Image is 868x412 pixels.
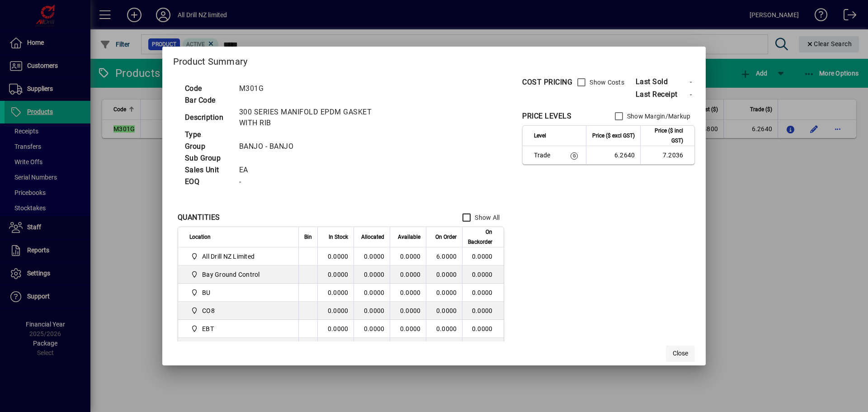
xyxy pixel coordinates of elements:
h2: Product Summary [162,47,706,73]
td: 300 SERIES MANIFOLD EPDM GASKET WITH RIB [235,106,399,129]
span: EBT [202,324,214,333]
span: Trade [534,151,558,160]
span: Bin [304,232,312,242]
td: 0.0000 [462,320,504,338]
td: 0.0000 [317,265,354,284]
span: Allocated [361,232,384,242]
td: 0.0000 [354,302,390,320]
span: Last Sold [636,76,690,87]
label: Show Margin/Markup [625,112,691,121]
td: 0.0000 [354,265,390,284]
td: EA [235,164,399,176]
span: Bay Ground Control [202,270,260,279]
td: 0.0000 [317,338,354,356]
td: 6.2640 [586,146,640,164]
span: 0.0000 [436,289,457,296]
td: 0.0000 [354,338,390,356]
td: 0.0000 [390,247,426,265]
div: PRICE LEVELS [522,111,571,122]
span: CO8 [202,306,215,315]
span: - [690,77,692,86]
td: 0.0000 [390,265,426,284]
span: - [690,90,692,99]
td: Sales Unit [180,164,235,176]
td: - [235,176,399,188]
td: 0.0000 [317,302,354,320]
td: BANJO - BANJO [235,141,399,152]
span: CO8 [189,305,289,316]
span: Last Receipt [636,89,690,100]
td: Type [180,129,235,141]
td: 0.0000 [354,320,390,338]
label: Show All [473,213,500,222]
span: Available [398,232,420,242]
span: All Drill NZ Limited [189,251,289,262]
td: 0.0000 [317,247,354,265]
span: 0.0000 [436,325,457,332]
td: 0.0000 [462,265,504,284]
span: BU [189,287,289,298]
td: M301G [235,83,399,95]
td: 0.0000 [317,284,354,302]
td: Code [180,83,235,95]
td: 0.0000 [462,284,504,302]
td: 0.0000 [462,338,504,356]
span: 0.0000 [436,307,457,314]
td: Bar Code [180,95,235,106]
td: Description [180,106,235,129]
td: Group [180,141,235,152]
span: BU [202,288,211,297]
td: 0.0000 [390,284,426,302]
td: 7.2036 [640,146,694,164]
td: 0.0000 [354,247,390,265]
span: All Drill NZ Limited [202,252,255,261]
td: Sub Group [180,152,235,164]
span: In Stock [329,232,348,242]
td: 0.0000 [317,320,354,338]
td: 0.0000 [390,302,426,320]
td: 0.0000 [354,284,390,302]
span: 0.0000 [436,271,457,278]
td: 0.0000 [390,320,426,338]
span: Price ($ excl GST) [592,131,635,141]
td: 0.0000 [462,302,504,320]
span: Level [534,131,546,141]
span: On Backorder [468,227,492,247]
td: 0.0000 [390,338,426,356]
span: EBT [189,323,289,334]
div: COST PRICING [522,77,572,88]
div: QUANTITIES [178,212,220,223]
td: 0.0000 [462,247,504,265]
span: Location [189,232,211,242]
span: Bay Ground Control [189,269,289,280]
span: On Order [435,232,457,242]
label: Show Costs [588,78,624,87]
span: Price ($ incl GST) [646,126,683,146]
span: Close [673,349,688,358]
td: EOQ [180,176,235,188]
button: Close [666,346,695,362]
span: 6.0000 [436,253,457,260]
